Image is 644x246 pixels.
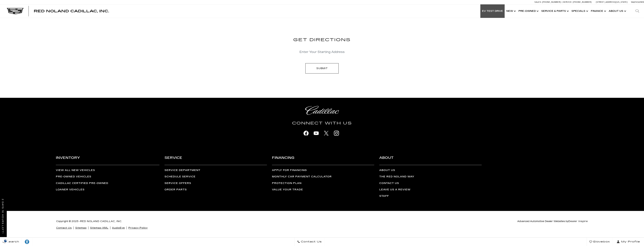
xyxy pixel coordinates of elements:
[282,49,362,55] input: Enter Your Address
[620,239,640,244] span: My Profile
[5,239,19,244] span: Search
[517,220,588,223] span: Advanced Automotive Dealer Websites by
[379,195,389,197] a: Staff
[22,238,32,246] a: Explore your accessibility options
[2,239,9,243] section: Click to Open Cookie Consent Modal
[305,63,339,74] button: Submit
[295,238,324,246] a: Contact Us
[305,106,339,115] img: Cadillac Light Heritage Logo
[56,219,319,224] p: Copyright © 2025 -
[7,8,24,14] img: Cadillac Dark Logo with Cadillac White Text
[563,1,572,3] span: Service:
[540,4,570,18] a: Service & Parts
[480,4,505,18] a: EV Test Drive
[332,129,341,137] a: instagram
[631,1,637,3] span: Sales:
[272,188,303,191] a: Value Your Trade
[34,9,109,13] a: Red Noland Cadillac, Inc.
[2,239,9,243] img: Opt-Out Icon
[165,175,196,178] a: Schedule Service
[379,182,399,185] a: Contact Us
[517,4,540,18] a: Pre-Owned
[56,188,85,191] a: Loaner Vehicles
[56,226,72,229] a: Contact Us
[587,238,613,246] a: Glovebox
[535,1,562,3] a: Sales: [PHONE_NUMBER]
[379,169,395,172] a: About Us
[613,238,644,246] button: Open user profile menu
[90,226,108,229] a: Sitemap XML
[22,239,32,244] div: Explore your accessibility options
[505,4,517,18] a: New
[631,4,644,18] div: Search
[165,188,187,191] a: Order Parts
[165,169,200,172] a: Service Department
[56,175,91,178] a: Pre-Owned Vehicles
[272,169,307,172] a: Apply for Financing
[80,220,122,223] a: Red Noland Cadillac, Inc.
[56,155,159,165] h3: Inventory
[213,120,431,126] h4: Connect With Us
[542,1,561,3] span: [PHONE_NUMBER]
[312,129,320,137] a: youtube
[322,129,331,137] a: X
[128,226,148,229] a: Privacy Policy
[34,9,109,13] span: Red Noland Cadillac, Inc.
[592,239,610,244] span: Glovebox
[56,182,108,185] a: Cadillac Certified Pre-Owned
[596,1,628,3] a: [STREET_ADDRESS][US_STATE]
[379,175,414,178] a: The Red Noland Way
[56,169,95,172] a: View All New Vehicles
[637,1,644,3] span: Closed
[607,4,627,18] a: About Us
[75,226,87,229] a: Sitemap
[568,220,588,223] a: Dealer Inspire
[535,1,542,3] span: Sales:
[278,37,366,43] h3: Get Directions
[302,129,310,137] a: facebook
[300,239,322,244] span: Contact Us
[379,155,482,165] h3: About
[379,188,410,191] a: Leave Us a Review
[589,4,607,18] a: Finance
[272,175,332,178] a: Monthly Car Payment Calculator
[573,1,592,3] span: [PHONE_NUMBER]
[112,226,125,229] a: AudioEye
[570,4,589,18] a: Specials
[272,155,374,165] h3: Financing
[165,182,191,185] a: Service Offers
[272,182,302,185] a: Protection Plan
[562,1,593,3] a: Service: [PHONE_NUMBER]
[213,106,431,115] a: Cadillac Light Heritage Logo
[165,155,267,165] h3: Service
